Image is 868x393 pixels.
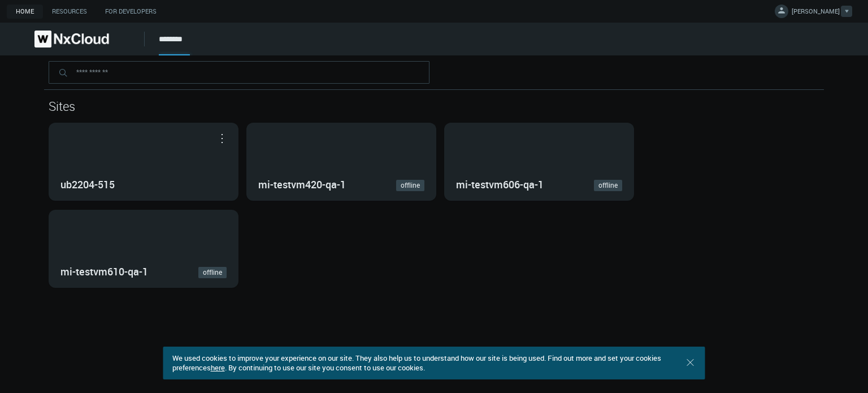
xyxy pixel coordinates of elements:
[34,31,109,47] img: Nx Cloud logo
[7,5,43,19] a: Home
[172,353,661,373] span: We used cookies to improve your experience on our site. They also help us to understand how our s...
[60,178,115,191] nx-search-highlight: ub2204-515
[225,362,425,373] span: . By continuing to use our site you consent to use our cookies.
[198,267,227,278] a: offline
[49,98,75,114] span: Sites
[594,180,622,191] a: offline
[211,362,225,373] a: here
[96,5,166,19] a: For Developers
[43,5,96,19] a: Resources
[456,178,544,191] nx-search-highlight: mi-testvm606-qa-1
[258,178,346,191] nx-search-highlight: mi-testvm420-qa-1
[792,7,840,20] span: [PERSON_NAME]
[60,265,148,278] nx-search-highlight: mi-testvm610-qa-1
[396,180,424,191] a: offline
